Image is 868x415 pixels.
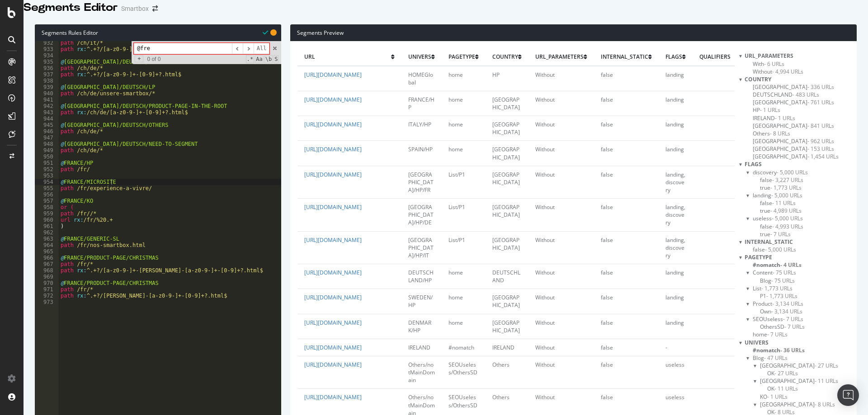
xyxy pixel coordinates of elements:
[767,393,788,401] span: - 1 URLs
[764,60,784,68] span: - 6 URLs
[601,294,613,301] span: false
[304,319,362,326] a: [URL][DOMAIN_NAME]
[770,207,802,214] span: - 4,989 URLs
[745,52,793,60] span: URL_Parameters
[601,236,613,244] span: false
[304,393,362,401] a: [URL][DOMAIN_NAME]
[535,393,555,401] span: Without
[772,68,803,75] span: - 4,994 URLs
[408,236,434,259] span: [GEOGRAPHIC_DATA]/HP/IT
[601,319,613,326] span: false
[448,361,477,376] span: SEOUseless/OthersSD
[35,236,59,242] div: 963
[35,116,59,122] div: 944
[774,385,798,392] span: - 11 URLs
[35,160,59,166] div: 951
[35,40,59,46] div: 932
[780,261,802,269] span: - 4 URLs
[767,331,788,338] span: - 7 URLs
[815,362,838,369] span: - 27 URLs
[35,103,59,109] div: 942
[601,121,613,128] span: false
[492,96,520,111] span: [GEOGRAPHIC_DATA]
[601,96,613,103] span: false
[254,43,270,54] span: Alt-Enter
[35,46,59,52] div: 933
[815,377,838,385] span: - 11 URLs
[770,130,790,137] span: - 8 URLs
[753,214,803,222] span: Click to filter flags on useless and its children
[35,248,59,255] div: 965
[535,171,555,178] span: Without
[448,319,463,326] span: home
[753,261,802,269] span: Click to filter pagetype on #nomatch
[35,97,59,103] div: 941
[535,294,555,301] span: Without
[492,361,509,368] span: Others
[535,319,555,326] span: Without
[535,53,584,61] span: URL_Parameters
[135,55,143,62] span: Toggle Replace mode
[753,191,802,199] span: Click to filter flags on landing and its children
[492,269,520,284] span: DEUTSCHLAND
[35,173,59,179] div: 953
[35,154,59,160] div: 950
[492,319,520,334] span: [GEOGRAPHIC_DATA]
[753,91,819,98] span: Click to filter country on DEUTSCHLAND
[408,121,431,128] span: ITALY/HP
[448,96,463,103] span: home
[448,145,463,153] span: home
[408,71,433,86] span: HOMEGlobal
[815,401,835,408] span: - 8 URLs
[492,344,514,351] span: IRELAND
[408,294,433,309] span: SWEDEN/HP
[535,96,555,103] span: Without
[665,121,684,128] span: landing
[753,145,834,153] span: Click to filter country on SWEDEN
[753,153,839,160] span: Click to filter country on Switzerland
[665,236,685,259] span: landing, discovery
[35,166,59,173] div: 952
[764,354,788,362] span: - 47 URLs
[784,323,805,331] span: - 7 URLs
[760,362,838,369] span: Click to filter univers on Blog/FRANCE and its children
[665,203,685,226] span: landing, discovery
[807,137,834,145] span: - 962 URLs
[753,168,808,176] span: Click to filter flags on discovery and its children
[760,308,802,315] span: Click to filter pagetype on Product/Own
[760,223,803,230] span: Click to filter flags on useless/false
[760,401,835,408] span: Click to filter univers on Blog/SPAIN and its children
[263,28,268,37] span: Syntax is valid
[304,71,362,79] a: [URL][DOMAIN_NAME]
[448,269,463,276] span: home
[665,319,684,326] span: landing
[35,242,59,248] div: 964
[753,68,803,75] span: Click to filter URL_Parameters on Without
[35,147,59,154] div: 949
[304,145,362,153] a: [URL][DOMAIN_NAME]
[601,361,613,368] span: false
[408,361,435,384] span: Others/notMainDomain
[274,55,278,63] span: Search In Selection
[448,294,463,301] span: home
[492,236,520,252] span: [GEOGRAPHIC_DATA]
[35,179,59,185] div: 954
[772,176,803,184] span: - 3,227 URLs
[772,300,803,308] span: - 3,134 URLs
[771,191,802,199] span: - 5,000 URLs
[665,393,684,401] span: useless
[35,185,59,191] div: 955
[753,300,803,308] span: Click to filter pagetype on Product and its children
[304,361,362,368] a: [URL][DOMAIN_NAME]
[304,203,362,211] a: [URL][DOMAIN_NAME]
[448,236,465,244] span: List/P1
[232,43,243,54] span: ​
[753,122,834,130] span: Click to filter country on ITALY
[753,60,784,68] span: Click to filter URL_Parameters on With
[35,261,59,267] div: 967
[535,344,555,351] span: Without
[448,203,465,211] span: List/P1
[777,168,808,176] span: - 5,000 URLs
[601,171,613,178] span: false
[753,284,793,292] span: Click to filter pagetype on List and its children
